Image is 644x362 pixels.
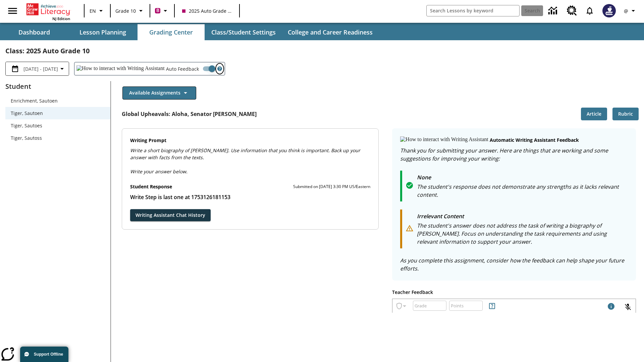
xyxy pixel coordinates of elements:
[282,24,378,40] button: College and Career Readiness
[427,5,519,16] input: search field
[182,7,232,14] span: 2025 Auto Grade 10
[130,147,371,161] p: Write a short biography of [PERSON_NAME]. Use information that you think is important. Back up yo...
[152,5,172,17] button: Boost Class color is violet red. Change class color
[206,24,281,40] button: Class/Student Settings
[26,2,70,21] div: Home
[417,222,628,246] p: The student's answer does not address the task of writing a biography of [PERSON_NAME]. Focus on ...
[563,2,581,20] a: Resource Center, Will open in new tab
[11,134,105,141] span: Tiger, Sautoss
[138,24,205,40] button: Grading Center
[293,183,370,190] p: Submitted on [DATE] 3:30 PM US/Eastern
[490,136,579,144] p: Automatic writing assistant feedback
[166,65,199,72] span: Auto Feedback
[113,5,148,17] button: Grade: Grade 10, Select a grade
[34,352,63,357] span: Support Offline
[156,6,159,15] span: B
[130,161,371,175] p: Write your answer below.
[3,1,22,21] button: Open side menu
[400,146,628,163] p: Thank you for submitting your answer. Here are things that are working and some suggestions for i...
[449,297,483,314] input: Points: Must be equal to or less than 25.
[5,81,110,92] p: Student
[23,65,58,72] span: [DATE] - [DATE]
[624,7,628,14] span: @
[544,2,563,20] a: Data Center
[122,86,196,100] button: Available Assignments
[130,193,371,201] p: Write Step is last one at 1753126181153
[417,212,628,222] p: Irrelevant Content
[20,347,68,362] button: Support Offline
[130,209,211,222] button: Writing Assistant Chat History
[400,136,488,143] img: How to interact with Writing Assistant
[620,5,641,17] button: Profile/Settings
[115,7,136,14] span: Grade 10
[215,62,225,75] button: Open Help for Writing Assistant
[602,4,616,17] img: Avatar
[1,24,68,40] button: Dashboard
[413,301,446,311] div: Grade: Letters, numbers, %, + and - are allowed.
[26,3,70,16] a: Home
[5,132,110,144] div: Tiger, Sautoss
[90,7,96,14] span: EN
[413,297,446,314] input: Grade: Letters, numbers, %, + and - are allowed.
[417,183,628,199] p: The student's response does not demonstrate any strengths as it lacks relevant content.
[581,2,598,19] a: Notifications
[11,97,105,104] span: Enrichment, Sautoen
[58,65,66,73] svg: Collapse Date Range Filter
[5,46,639,56] h2: Class : 2025 Auto Grade 10
[485,299,499,313] button: Rules for Earning Points and Achievements, Will open in new tab
[607,302,615,312] div: Maximum 1000 characters Press Escape to exit toolbar and use left and right arrow keys to access ...
[11,110,105,117] span: Tiger, Sautoen
[130,137,371,144] p: Writing Prompt
[449,301,483,311] div: Points: Must be equal to or less than 25.
[130,193,371,201] p: Student Response
[87,5,108,17] button: Language: EN, Select a language
[620,299,636,315] button: Click to activate and allow voice recognition
[122,110,257,118] p: Global Upheavals: Aloha, Senator [PERSON_NAME]
[52,16,70,21] span: NJ Edition
[581,108,607,121] button: Article, Will open in new tab
[5,107,110,119] div: Tiger, Sautoen
[69,24,136,40] button: Lesson Planning
[598,2,620,19] button: Select a new avatar
[417,173,628,183] p: None
[392,289,636,296] p: Teacher Feedback
[400,256,628,273] p: As you complete this assignment, consider how the feedback can help shape your future efforts.
[8,65,66,73] button: Select the date range menu item
[11,122,105,129] span: Tiger, Sautoes
[612,108,639,121] button: Rubric, Will open in new tab
[5,95,110,107] div: Enrichment, Sautoen
[130,183,172,190] p: Student Response
[76,65,165,72] img: How to interact with Writing Assistant
[5,119,110,132] div: Tiger, Sautoes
